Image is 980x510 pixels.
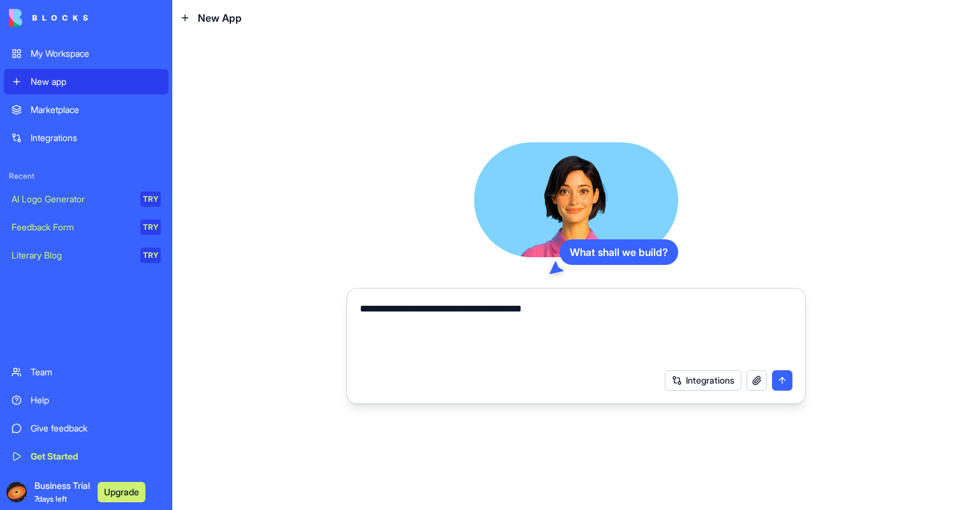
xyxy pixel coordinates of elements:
a: Team [4,359,168,385]
div: New app [31,75,161,88]
div: Integrations [31,131,161,144]
div: Marketplace [31,103,161,116]
button: Integrations [665,370,741,391]
div: Give feedback [31,422,161,435]
span: Recent [4,171,168,181]
a: Give feedback [4,416,168,441]
a: AI Logo GeneratorTRY [4,186,168,212]
a: New app [4,69,168,94]
img: ACg8ocJml062vvVEEz4Kpjw5H3mF8kt1WcN_1KbX21Efdx-x_NPfU1x1=s96-c [6,482,27,502]
a: Get Started [4,444,168,469]
div: TRY [140,191,161,207]
div: TRY [140,248,161,263]
a: Marketplace [4,97,168,123]
span: New App [198,10,242,26]
a: Feedback FormTRY [4,214,168,240]
button: Upgrade [98,482,145,502]
div: TRY [140,220,161,235]
div: What shall we build? [560,239,678,265]
div: Literary Blog [11,249,131,262]
div: My Workspace [31,47,161,60]
div: Team [31,366,161,379]
div: Feedback Form [11,221,131,234]
div: Help [31,394,161,407]
div: AI Logo Generator [11,193,131,206]
span: Business Trial [34,479,90,505]
span: 7 days left [34,494,67,504]
a: Integrations [4,125,168,151]
img: logo [9,9,88,27]
a: Literary BlogTRY [4,243,168,268]
a: Help [4,387,168,413]
div: Get Started [31,450,161,463]
a: My Workspace [4,41,168,66]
